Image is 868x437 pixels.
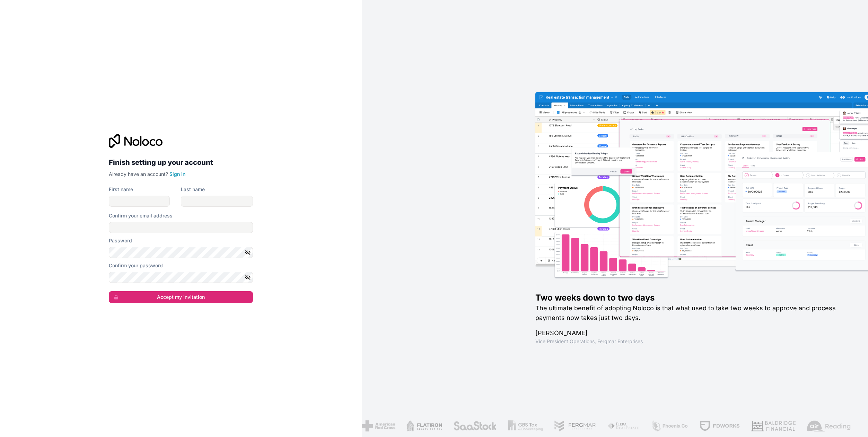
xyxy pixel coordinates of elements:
input: Password [109,247,253,258]
img: /assets/phoenix-BREaitsQ.png [650,420,687,431]
img: /assets/gbstax-C-GtDUiK.png [507,420,542,431]
input: Confirm password [109,272,253,283]
label: First name [109,186,133,193]
img: /assets/airreading-FwAmRzSr.png [806,420,849,431]
input: family-name [181,196,253,207]
label: Confirm your password [109,262,163,269]
img: /assets/saastock-C6Zbiodz.png [452,420,496,431]
h2: Finish setting up your account [109,156,253,169]
img: /assets/baldridge-DxmPIwAm.png [749,420,795,431]
input: given-name [109,196,170,207]
img: /assets/fergmar-CudnrXN5.png [553,420,595,431]
label: Password [109,237,132,244]
h1: Two weeks down to two days [535,292,846,303]
button: Accept my invitation [109,291,253,303]
img: /assets/flatiron-C8eUkumj.png [405,420,441,431]
label: Last name [181,186,205,193]
img: /assets/american-red-cross-BAupjrZR.png [360,420,394,431]
label: Confirm your email address [109,212,173,219]
img: /assets/fdworks-Bi04fVtw.png [698,420,739,431]
img: /assets/fiera-fwj2N5v4.png [606,420,639,431]
h1: Vice President Operations , Fergmar Enterprises [535,338,846,345]
span: Already have an account? [109,171,168,177]
a: Sign in [169,171,185,177]
h2: The ultimate benefit of adopting Noloco is that what used to take two weeks to approve and proces... [535,303,846,323]
h1: [PERSON_NAME] [535,328,846,338]
input: Email address [109,222,253,233]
